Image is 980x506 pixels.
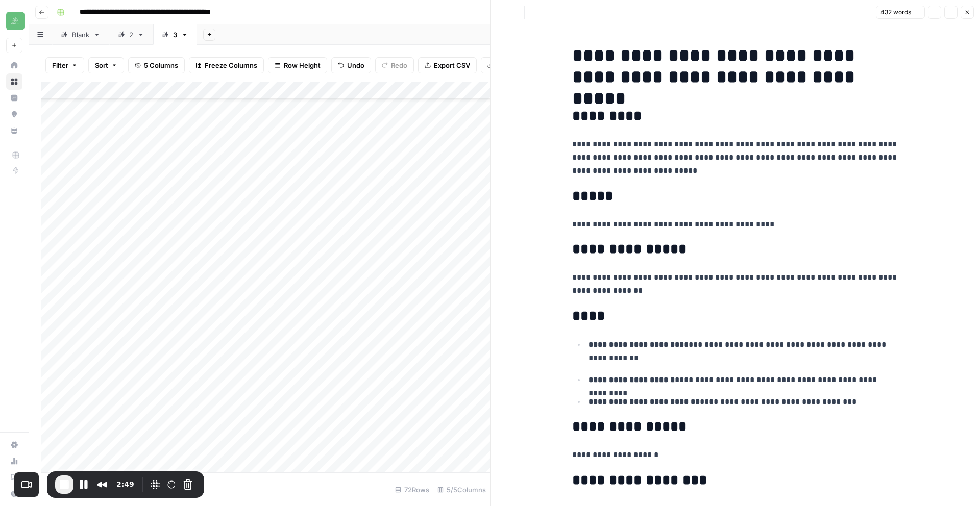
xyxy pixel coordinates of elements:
[375,57,414,73] button: Redo
[6,8,22,34] button: Workspace: Distru
[434,60,470,70] span: Export CSV
[144,60,178,70] span: 5 Columns
[88,57,124,73] button: Sort
[6,73,22,90] a: Browse
[331,57,371,73] button: Undo
[347,60,364,70] span: Undo
[391,60,407,70] span: Redo
[72,30,89,40] div: Blank
[205,60,257,70] span: Freeze Columns
[129,30,133,40] div: 2
[52,60,68,70] span: Filter
[6,486,22,502] button: Help + Support
[52,24,109,45] a: Blank
[45,57,84,73] button: Filter
[189,57,264,73] button: Freeze Columns
[876,6,925,19] button: 432 words
[6,453,22,469] a: Usage
[284,60,321,70] span: Row Height
[173,30,177,40] div: 3
[391,482,433,498] div: 72 Rows
[153,24,197,45] a: 3
[6,106,22,122] a: Opportunities
[95,60,108,70] span: Sort
[6,469,22,486] a: Learning Hub
[6,437,22,453] a: Settings
[6,122,22,139] a: Your Data
[880,8,911,17] span: 432 words
[128,57,185,73] button: 5 Columns
[6,12,24,30] img: Distru Logo
[433,482,490,498] div: 5/5 Columns
[418,57,477,73] button: Export CSV
[6,57,22,73] a: Home
[109,24,153,45] a: 2
[268,57,327,73] button: Row Height
[6,90,22,106] a: Insights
